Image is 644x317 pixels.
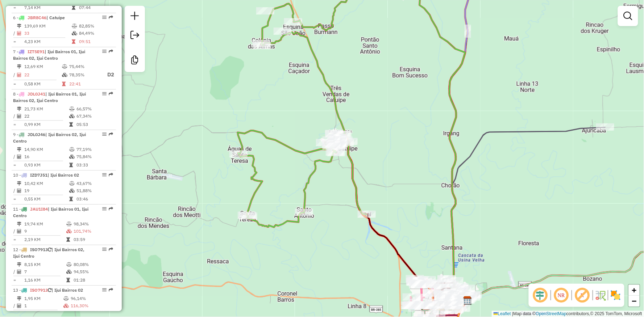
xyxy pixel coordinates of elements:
[79,30,113,37] td: 84,49%
[28,15,46,20] span: JBR8C46
[13,153,17,160] td: /
[69,197,73,201] i: Tempo total em rota
[24,180,69,187] td: 10,42 KM
[24,268,66,275] td: 7
[76,161,113,169] td: 03:33
[17,114,21,118] i: Total de Atividades
[62,73,67,77] i: % de utilização da cubagem
[610,289,622,301] img: Exibir/Ocultar setores
[66,262,72,267] i: % de utilização do peso
[73,236,113,243] td: 03:59
[492,311,644,317] div: Map data © contributors,© 2025 TomTom, Microsoft
[17,270,21,274] i: Total de Atividades
[76,195,113,203] td: 03:46
[69,80,100,88] td: 22:41
[128,9,142,25] a: Nova sessão e pesquisa
[102,132,107,136] em: Opções
[51,287,83,293] span: | Ijui Bairros 02
[632,296,637,305] span: −
[24,146,69,153] td: 14,90 KM
[13,113,17,120] td: /
[109,247,113,252] em: Rota exportada
[13,49,85,61] span: | Ijui Bairros 01, Ijui Bairros 02, Ijui Centro
[17,107,21,111] i: Distância Total
[73,276,113,284] td: 01:28
[70,295,113,302] td: 96,14%
[109,49,113,54] em: Rota exportada
[24,228,66,235] td: 9
[102,288,107,292] em: Opções
[48,288,51,292] i: Veículo já utilizado nesta sessão
[17,189,21,193] i: Total de Atividades
[66,270,72,274] i: % de utilização da cubagem
[13,30,17,37] td: /
[62,82,66,86] i: Tempo total em rota
[100,71,114,79] p: D2
[13,49,85,61] span: 7 -
[13,91,86,103] span: | Ijui Bairros 01, Ijui Bairros 02, Ijui Centro
[28,49,45,54] span: IZT5E91
[17,31,21,35] i: Total de Atividades
[69,70,100,79] td: 78,35%
[62,64,67,69] i: % de utilização do peso
[13,236,17,243] td: =
[13,15,65,20] span: 6 -
[13,80,17,88] td: =
[79,38,113,45] td: 09:51
[109,132,113,136] em: Rota exportada
[72,5,75,10] i: Tempo total em rota
[48,248,51,252] i: Veículo já utilizado nesta sessão
[24,187,69,194] td: 19
[13,70,17,79] td: /
[13,172,79,178] span: 10 -
[73,220,113,228] td: 98,34%
[512,311,513,316] span: |
[24,236,66,243] td: 2,19 KM
[70,302,113,309] td: 116,30%
[76,105,113,113] td: 66,57%
[463,296,472,305] img: UNIAO
[13,276,17,284] td: =
[632,286,637,295] span: +
[72,24,77,28] i: % de utilização do peso
[24,276,66,284] td: 1,16 KM
[17,73,21,77] i: Total de Atividades
[66,278,70,282] i: Tempo total em rota
[128,53,142,69] a: Criar modelo
[76,187,113,194] td: 51,88%
[66,237,70,242] i: Tempo total em rota
[69,155,75,159] i: % de utilização da cubagem
[24,30,71,37] td: 33
[24,161,69,169] td: 0,93 KM
[76,146,113,153] td: 77,19%
[24,295,63,302] td: 1,95 KM
[621,9,635,23] a: Exibir filtros
[13,132,86,144] span: 9 -
[24,153,69,160] td: 16
[69,63,100,70] td: 75,44%
[494,311,511,316] a: Leaflet
[17,24,21,28] i: Distância Total
[13,206,88,218] span: | Ijui Bairros 01, Ijui Centro
[13,287,83,293] span: 13 -
[13,4,17,11] td: =
[69,107,75,111] i: % de utilização do peso
[629,296,640,307] a: Zoom out
[28,91,45,97] span: JDL0J41
[79,4,113,11] td: 07:44
[24,4,71,11] td: 7,14 KM
[24,113,69,120] td: 22
[13,161,17,169] td: =
[13,91,86,103] span: 8 -
[13,228,17,235] td: /
[24,220,66,228] td: 19,74 KM
[24,70,62,79] td: 22
[629,285,640,296] a: Zoom in
[24,195,69,203] td: 0,55 KM
[532,287,549,304] span: Ocultar deslocamento
[109,173,113,177] em: Rota exportada
[30,287,48,293] span: ISO7913
[109,92,113,96] em: Rota exportada
[109,15,113,20] em: Rota exportada
[109,207,113,211] em: Rota exportada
